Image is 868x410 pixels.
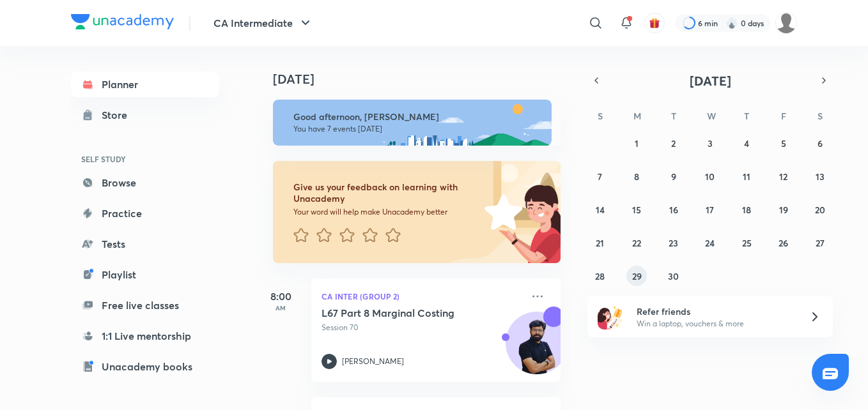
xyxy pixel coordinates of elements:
[736,199,757,220] button: September 18, 2025
[671,110,676,122] abbr: Tuesday
[725,17,738,29] img: streak
[815,204,825,216] abbr: September 20, 2025
[671,137,676,149] abbr: September 2, 2025
[818,110,823,122] abbr: Saturday
[706,204,714,216] abbr: September 17, 2025
[506,319,568,380] img: Avatar
[632,237,641,249] abbr: September 22, 2025
[810,133,830,153] button: September 6, 2025
[775,12,797,34] img: Shikha kumari
[293,181,480,204] h6: Give us your feedback on learning with Unacademy
[626,166,647,186] button: September 8, 2025
[743,171,750,183] abbr: September 11, 2025
[255,289,306,304] h5: 8:00
[690,72,731,89] span: [DATE]
[632,270,642,282] abbr: September 29, 2025
[71,14,174,29] img: Company Logo
[810,199,830,220] button: September 20, 2025
[637,305,794,318] h6: Refer friends
[700,166,720,186] button: September 10, 2025
[590,199,610,220] button: September 14, 2025
[773,232,794,253] button: September 26, 2025
[626,199,647,220] button: September 15, 2025
[663,199,684,220] button: September 16, 2025
[71,201,219,226] a: Practice
[810,166,830,186] button: September 13, 2025
[816,171,825,183] abbr: September 13, 2025
[626,133,647,153] button: September 1, 2025
[773,133,794,153] button: September 5, 2025
[596,204,605,216] abbr: September 14, 2025
[595,270,605,282] abbr: September 28, 2025
[700,199,720,220] button: September 17, 2025
[293,111,540,123] h6: Good afternoon, [PERSON_NAME]
[322,322,522,333] p: Session 70
[742,204,751,216] abbr: September 18, 2025
[663,232,684,253] button: September 23, 2025
[632,204,641,216] abbr: September 15, 2025
[71,72,219,97] a: Planner
[707,110,716,122] abbr: Wednesday
[708,137,713,149] abbr: September 3, 2025
[644,13,665,33] button: avatar
[736,166,757,186] button: September 11, 2025
[663,266,684,286] button: September 30, 2025
[626,266,647,286] button: September 29, 2025
[736,133,757,153] button: September 4, 2025
[781,137,786,149] abbr: September 5, 2025
[342,356,404,367] p: [PERSON_NAME]
[605,72,815,89] button: [DATE]
[742,237,752,249] abbr: September 25, 2025
[71,148,219,170] h6: SELF STUDY
[102,107,135,123] div: Store
[590,266,610,286] button: September 28, 2025
[779,171,787,183] abbr: September 12, 2025
[206,10,321,36] button: CA Intermediate
[590,232,610,253] button: September 21, 2025
[779,237,788,249] abbr: September 26, 2025
[293,124,540,134] p: You have 7 events [DATE]
[590,166,610,186] button: September 7, 2025
[663,133,684,153] button: September 2, 2025
[273,72,573,87] h4: [DATE]
[744,137,749,149] abbr: September 4, 2025
[818,137,823,149] abbr: September 6, 2025
[626,232,647,253] button: September 22, 2025
[669,204,678,216] abbr: September 16, 2025
[700,232,720,253] button: September 24, 2025
[637,318,794,330] p: Win a laptop, vouchers & more
[705,171,715,183] abbr: September 10, 2025
[663,166,684,186] button: September 9, 2025
[71,170,219,195] a: Browse
[71,354,219,379] a: Unacademy books
[649,17,660,29] img: avatar
[441,161,561,263] img: feedback_image
[71,14,174,33] a: Company Logo
[705,237,715,249] abbr: September 24, 2025
[668,270,679,282] abbr: September 30, 2025
[671,171,676,183] abbr: September 9, 2025
[293,207,480,217] p: Your word will help make Unacademy better
[255,304,306,312] p: AM
[71,231,219,257] a: Tests
[736,232,757,253] button: September 25, 2025
[700,133,720,153] button: September 3, 2025
[273,100,552,146] img: afternoon
[634,171,639,183] abbr: September 8, 2025
[71,292,219,318] a: Free live classes
[71,262,219,287] a: Playlist
[633,110,641,122] abbr: Monday
[816,237,825,249] abbr: September 27, 2025
[810,232,830,253] button: September 27, 2025
[598,171,602,183] abbr: September 7, 2025
[598,304,623,330] img: referral
[71,323,219,349] a: 1:1 Live mentorship
[596,237,604,249] abbr: September 21, 2025
[779,204,788,216] abbr: September 19, 2025
[781,110,786,122] abbr: Friday
[773,166,794,186] button: September 12, 2025
[322,289,522,304] p: CA Inter (Group 2)
[669,237,678,249] abbr: September 23, 2025
[322,307,481,319] h5: L67 Part 8 Marginal Costing
[773,199,794,220] button: September 19, 2025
